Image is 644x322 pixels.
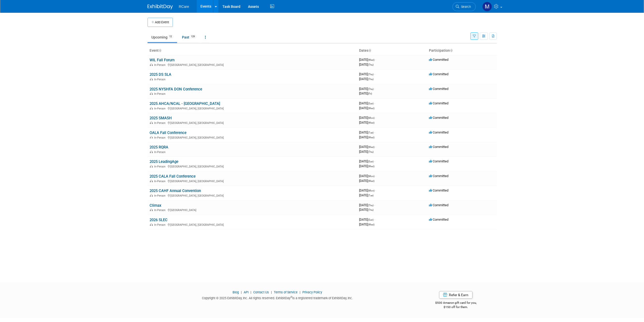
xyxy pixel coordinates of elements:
[359,77,373,81] span: [DATE]
[148,32,177,42] a: Upcoming12
[452,2,476,11] a: Search
[168,35,173,39] span: 12
[429,188,448,192] span: Committed
[429,203,448,207] span: Committed
[154,63,167,67] span: In-Person
[375,58,376,62] span: -
[359,58,376,62] span: [DATE]
[374,159,375,163] span: -
[150,145,168,149] a: 2025 RQRA
[150,87,202,91] a: 2025 NYSHFA DON Conference
[359,121,375,124] span: [DATE]
[150,135,355,139] div: [GEOGRAPHIC_DATA], [GEOGRAPHIC_DATA]
[150,106,355,110] div: [GEOGRAPHIC_DATA], [GEOGRAPHIC_DATA]
[154,180,167,183] span: In-Person
[359,174,376,178] span: [DATE]
[302,290,322,294] a: Privacy Policy
[429,145,448,149] span: Committed
[150,63,153,66] img: In-Person Event
[359,116,376,120] span: [DATE]
[150,188,201,193] a: 2025 CAHF Annual Convention
[150,193,355,197] div: [GEOGRAPHIC_DATA], [GEOGRAPHIC_DATA]
[150,107,153,109] img: In-Person Event
[154,165,167,168] span: In-Person
[359,193,373,197] span: [DATE]
[253,290,269,294] a: Contact Us
[359,91,372,95] span: [DATE]
[459,5,471,9] span: Search
[359,222,375,226] span: [DATE]
[148,46,357,55] th: Event
[154,107,167,110] span: In-Person
[359,63,373,66] span: [DATE]
[482,2,492,11] img: Mike Andolina
[359,159,375,163] span: [DATE]
[368,121,375,124] span: (Wed)
[368,92,372,95] span: (Fri)
[154,78,167,81] span: In-Person
[150,130,186,135] a: OALA Fall Conference
[429,159,448,163] span: Committed
[374,87,375,91] span: -
[274,290,298,294] a: Terms of Service
[150,209,153,211] img: In-Person Event
[154,209,167,212] span: In-Person
[374,218,375,221] span: -
[249,290,253,294] span: |
[368,107,375,110] span: (Wed)
[359,101,375,105] span: [DATE]
[290,296,292,298] sup: ®
[368,218,373,221] span: (Sun)
[148,295,408,300] div: Copyright © 2025 ExhibitDay, Inc. All rights reserved. ExhibitDay is a registered trademark of Ex...
[148,18,173,27] button: Add Event
[368,189,375,192] span: (Mon)
[368,59,375,61] span: (Wed)
[368,175,375,178] span: (Mon)
[150,78,153,80] img: In-Person Event
[150,150,153,153] img: In-Person Event
[233,290,239,294] a: Blog
[150,218,168,222] a: 2026 SLEC
[359,203,375,207] span: [DATE]
[154,92,167,96] span: In-Person
[375,174,376,178] span: -
[359,87,375,91] span: [DATE]
[368,117,375,119] span: (Mon)
[178,32,200,42] a: Past129
[429,87,448,91] span: Committed
[154,223,167,226] span: In-Person
[374,101,375,105] span: -
[190,35,196,39] span: 129
[150,72,171,77] a: 2025 DS SLA
[359,150,373,154] span: [DATE]
[154,121,167,125] span: In-Person
[298,290,302,294] span: |
[150,203,161,208] a: Climax
[159,48,161,52] a: Sort by Event Name
[368,165,375,168] span: (Wed)
[150,101,220,106] a: 2025 AHCA/NCAL - [GEOGRAPHIC_DATA]
[150,63,355,67] div: [GEOGRAPHIC_DATA], [GEOGRAPHIC_DATA]
[150,174,196,179] a: 2025 CALA Fall Conference
[359,106,375,110] span: [DATE]
[359,135,375,139] span: [DATE]
[368,136,375,139] span: (Wed)
[240,290,243,294] span: |
[368,146,375,148] span: (Wed)
[150,165,153,167] img: In-Person Event
[429,116,448,120] span: Committed
[368,88,373,90] span: (Thu)
[450,48,452,52] a: Sort by Participation Type
[429,58,448,62] span: Committed
[429,218,448,221] span: Committed
[150,116,172,120] a: 2025 SMASH
[359,218,375,221] span: [DATE]
[368,194,373,197] span: (Tue)
[357,46,427,55] th: Dates
[148,4,173,9] img: ExhibitDay
[359,179,375,183] span: [DATE]
[150,159,178,164] a: 2025 LeadingAge
[150,58,175,62] a: WIL Fall Forum
[374,130,375,134] span: -
[359,130,375,134] span: [DATE]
